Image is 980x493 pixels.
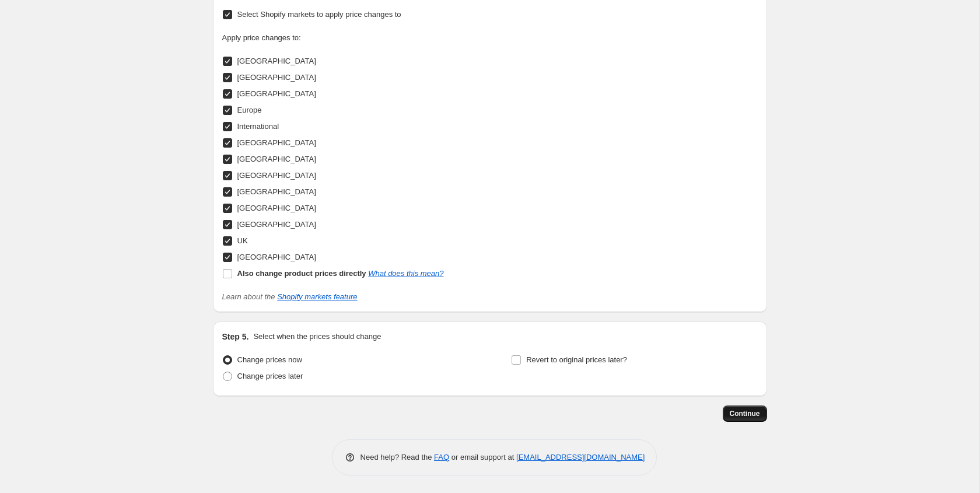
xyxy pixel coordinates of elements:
span: [GEOGRAPHIC_DATA] [237,155,316,163]
button: Continue [723,405,767,422]
b: Also change product prices directly [237,269,366,278]
span: Change prices later [237,372,303,380]
p: Select when the prices should change [253,331,381,342]
span: [GEOGRAPHIC_DATA] [237,57,316,65]
span: [GEOGRAPHIC_DATA] [237,73,316,82]
span: [GEOGRAPHIC_DATA] [237,253,316,261]
span: Need help? Read the [360,453,435,461]
span: [GEOGRAPHIC_DATA] [237,204,316,212]
i: Learn about the [222,292,358,301]
span: Change prices now [237,355,302,364]
span: Continue [730,409,760,418]
span: Apply price changes to: [222,33,301,42]
span: [GEOGRAPHIC_DATA] [237,89,316,98]
span: Europe [237,106,262,114]
a: Shopify markets feature [277,292,357,301]
span: Select Shopify markets to apply price changes to [237,10,401,19]
a: [EMAIL_ADDRESS][DOMAIN_NAME] [516,453,645,461]
span: [GEOGRAPHIC_DATA] [237,138,316,147]
span: [GEOGRAPHIC_DATA] [237,220,316,229]
a: What does this mean? [368,269,443,278]
span: Revert to original prices later? [526,355,627,364]
a: FAQ [434,453,449,461]
span: [GEOGRAPHIC_DATA] [237,171,316,180]
span: International [237,122,279,131]
span: or email support at [449,453,516,461]
span: UK [237,236,248,245]
span: [GEOGRAPHIC_DATA] [237,187,316,196]
h2: Step 5. [222,331,249,342]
